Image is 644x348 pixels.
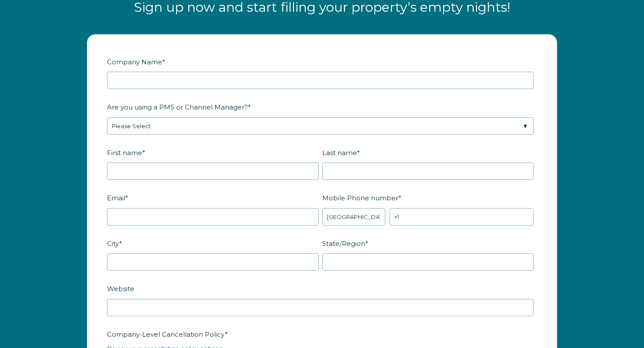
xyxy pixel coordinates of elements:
[107,146,142,159] span: First name
[107,191,125,205] span: Email
[322,191,398,205] span: Mobile Phone number
[107,328,225,341] span: Company-Level Cancellation Policy
[322,237,365,250] span: State/Region
[107,100,248,114] span: Are you using a PMS or Channel Manager?
[107,55,162,69] span: Company Name
[322,146,357,159] span: Last name
[107,237,119,250] span: City
[107,282,134,295] span: Website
